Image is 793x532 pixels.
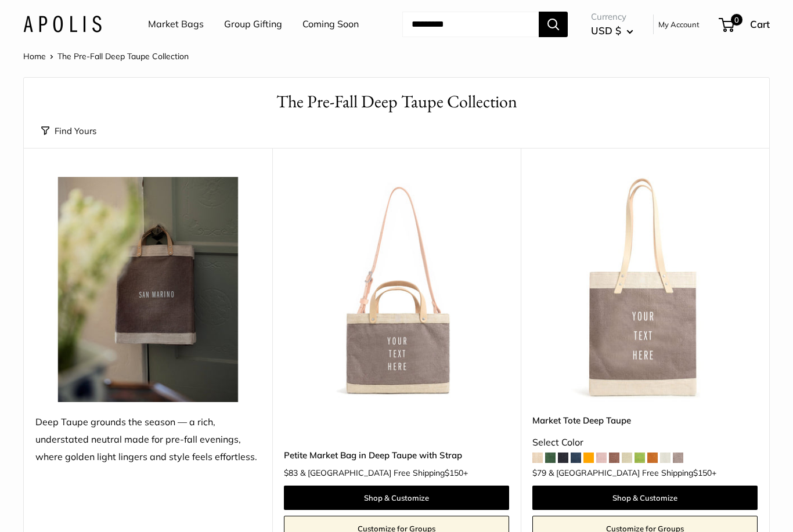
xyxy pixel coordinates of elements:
[532,434,758,451] div: Select Color
[284,468,298,478] span: $83
[41,123,96,139] button: Find Yours
[693,468,712,478] span: $150
[532,468,546,478] span: $79
[591,9,633,25] span: Currency
[57,51,189,61] span: The Pre-Fall Deep Taupe Collection
[23,51,46,61] a: Home
[445,468,463,478] span: $150
[148,16,204,33] a: Market Bags
[284,448,509,462] a: Petite Market Bag in Deep Taupe with Strap
[23,16,102,32] img: Apolis
[41,89,752,114] h1: The Pre-Fall Deep Taupe Collection
[35,414,261,466] div: Deep Taupe grounds the season — a rich, understated neutral made for pre-fall evenings, where gol...
[300,469,468,477] span: & [GEOGRAPHIC_DATA] Free Shipping +
[302,16,359,33] a: Coming Soon
[284,486,509,510] a: Shop & Customize
[532,177,758,402] a: Market Tote Deep TaupeMarket Tote Deep Taupe
[750,18,770,30] span: Cart
[591,24,621,37] span: USD $
[549,469,716,477] span: & [GEOGRAPHIC_DATA] Free Shipping +
[532,414,758,427] a: Market Tote Deep Taupe
[658,17,700,31] a: My Account
[720,15,770,34] a: 0 Cart
[284,177,509,402] a: Petite Market Bag in Deep Taupe with StrapPetite Market Bag in Deep Taupe with Strap
[402,12,539,37] input: Search...
[284,177,509,402] img: Petite Market Bag in Deep Taupe with Strap
[532,486,758,510] a: Shop & Customize
[35,177,261,402] img: Deep Taupe grounds the season — a rich, understated neutral made for pre-fall evenings, where gol...
[539,12,568,37] button: Search
[224,16,282,33] a: Group Gifting
[731,14,742,26] span: 0
[532,177,758,402] img: Market Tote Deep Taupe
[591,21,633,40] button: USD $
[23,49,189,64] nav: Breadcrumb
